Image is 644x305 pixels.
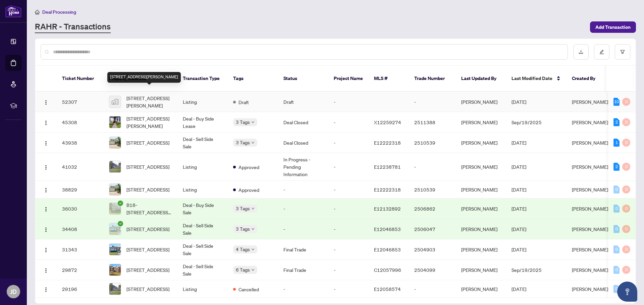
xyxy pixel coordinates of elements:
[57,112,104,133] td: 45308
[328,133,369,153] td: -
[613,118,620,126] div: 2
[572,119,608,125] span: [PERSON_NAME]
[41,96,51,107] button: Logo
[613,245,620,253] div: 0
[622,163,630,171] div: 0
[456,92,506,112] td: [PERSON_NAME]
[512,286,526,292] span: [DATE]
[622,118,630,126] div: 0
[409,133,456,153] td: 2510539
[613,285,620,293] div: 0
[126,246,169,253] span: [STREET_ADDRESS]
[512,75,552,82] span: Last Modified Date
[572,246,608,252] span: [PERSON_NAME]
[278,280,328,298] td: -
[109,161,121,172] img: thumbnail-img
[374,140,401,146] span: E12222318
[328,280,369,298] td: -
[278,153,328,181] td: In Progress - Pending Information
[617,282,637,302] button: Open asap
[456,66,506,92] th: Last Updated By
[177,181,228,199] td: Listing
[43,227,49,232] img: Logo
[409,92,456,112] td: -
[374,286,401,292] span: E12058574
[579,50,583,54] span: download
[43,100,49,105] img: Logo
[622,225,630,233] div: 0
[613,98,620,106] div: 10
[572,140,608,146] span: [PERSON_NAME]
[409,280,456,298] td: -
[278,239,328,260] td: Final Trade
[374,226,401,232] span: E12046853
[251,121,255,124] span: down
[109,96,121,107] img: thumbnail-img
[622,185,630,194] div: 0
[177,133,228,153] td: Deal - Sell Side Sale
[109,137,121,148] img: thumbnail-img
[104,66,177,92] th: Property Address
[236,139,250,146] span: 3 Tags
[512,140,526,146] span: [DATE]
[236,266,250,274] span: 6 Tags
[572,99,608,105] span: [PERSON_NAME]
[126,266,169,274] span: [STREET_ADDRESS]
[622,98,630,106] div: 0
[43,187,49,193] img: Logo
[41,137,51,148] button: Logo
[512,206,526,212] span: [DATE]
[177,219,228,239] td: Deal - Sell Side Sale
[512,119,542,125] span: Sep/19/2025
[5,5,21,17] img: logo
[572,164,608,170] span: [PERSON_NAME]
[109,244,121,255] img: thumbnail-img
[456,133,506,153] td: [PERSON_NAME]
[41,284,51,294] button: Logo
[57,153,104,181] td: 41032
[278,260,328,280] td: Final Trade
[328,239,369,260] td: -
[251,207,255,210] span: down
[41,184,51,195] button: Logo
[328,199,369,219] td: -
[57,219,104,239] td: 34408
[43,247,49,253] img: Logo
[236,118,250,126] span: 3 Tags
[409,66,456,92] th: Trade Number
[512,164,526,170] span: [DATE]
[177,112,228,133] td: Deal - Buy Side Lease
[409,181,456,199] td: 2510539
[456,181,506,199] td: [PERSON_NAME]
[177,92,228,112] td: Listing
[236,205,250,212] span: 3 Tags
[278,112,328,133] td: Deal Closed
[41,161,51,172] button: Logo
[456,199,506,219] td: [PERSON_NAME]
[251,227,255,231] span: down
[126,139,169,146] span: [STREET_ADDRESS]
[278,219,328,239] td: -
[236,245,250,253] span: 4 Tags
[512,267,542,273] span: Sep/19/2025
[126,186,169,193] span: [STREET_ADDRESS]
[177,199,228,219] td: Deal - Buy Side Sale
[238,163,259,171] span: Approved
[43,165,49,170] img: Logo
[57,239,104,260] td: 31343
[328,260,369,280] td: -
[41,203,51,214] button: Logo
[126,285,169,293] span: [STREET_ADDRESS]
[57,280,104,298] td: 29196
[109,184,121,195] img: thumbnail-img
[456,112,506,133] td: [PERSON_NAME]
[572,286,608,292] span: [PERSON_NAME]
[107,72,181,83] div: [STREET_ADDRESS][PERSON_NAME]
[374,186,401,193] span: E12222318
[43,287,49,292] img: Logo
[328,219,369,239] td: -
[35,10,40,14] span: home
[42,9,76,15] span: Deal Processing
[118,221,123,226] span: check-circle
[594,44,609,60] button: edit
